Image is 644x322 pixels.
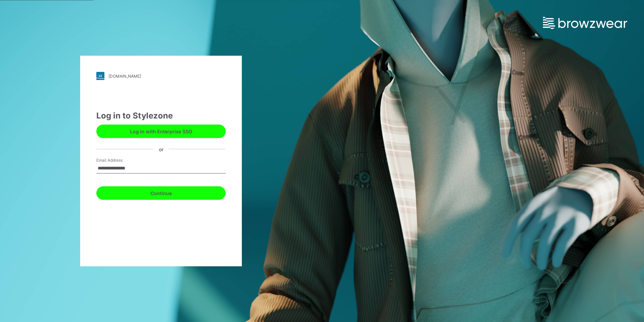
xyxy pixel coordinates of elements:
[96,186,226,200] button: Continue
[96,72,104,80] img: stylezone-logo.562084cfcfab977791bfbf7441f1a819.svg
[154,145,169,153] div: or
[543,17,627,29] img: browzwear-logo.e42bd6dac1945053ebaf764b6aa21510.svg
[96,157,143,163] label: Email Address
[96,110,226,122] div: Log in to Stylezone
[108,74,141,79] div: [DOMAIN_NAME]
[96,72,226,80] a: [DOMAIN_NAME]
[96,125,226,138] button: Log in with Enterprise SSO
